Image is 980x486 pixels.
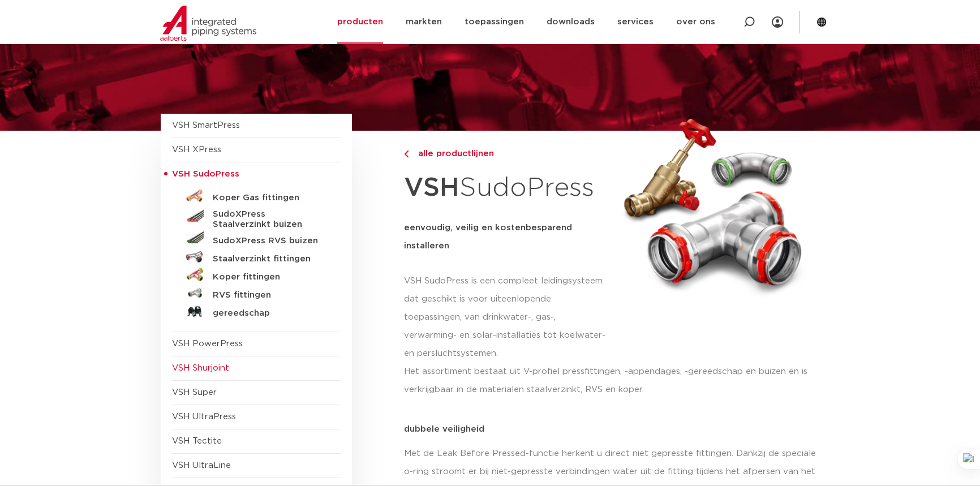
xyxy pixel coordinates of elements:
span: alle productlijnen [411,149,494,158]
a: VSH XPress [172,145,221,154]
a: VSH SmartPress [172,121,240,130]
a: Koper Gas fittingen [172,187,341,205]
h5: Koper Gas fittingen [213,193,325,203]
a: Staalverzinkt fittingen [172,248,341,266]
a: gereedschap [172,302,341,320]
h5: gereedschap [213,308,325,319]
p: Het assortiment bestaat uit V-profiel pressfittingen, -appendages, -gereedschap en buizen en is v... [404,363,820,399]
a: SudoXPress Staalverzinkt buizen [172,205,341,230]
a: alle productlijnen [404,147,609,161]
h5: SudoXPress Staalverzinkt buizen [213,209,325,230]
a: SudoXPress RVS buizen [172,230,341,248]
a: VSH Shurjoint [172,364,229,372]
h5: RVS fittingen [213,290,325,300]
a: VSH Super [172,388,217,397]
a: VSH Tectite [172,437,222,445]
a: VSH PowerPress [172,339,243,348]
a: VSH UltraLine [172,461,231,470]
p: VSH SudoPress is een compleet leidingsysteem dat geschikt is voor uiteenlopende toepassingen, van... [404,272,609,363]
h1: SudoPress [404,166,609,210]
a: Koper fittingen [172,266,341,284]
strong: VSH [404,175,459,201]
a: VSH UltraPress [172,412,236,421]
span: VSH SudoPress [172,170,239,178]
p: dubbele veiligheid [404,425,820,433]
h5: Koper fittingen [213,272,325,282]
img: chevron-right.svg [404,150,409,158]
h5: Staalverzinkt fittingen [213,254,325,264]
strong: eenvoudig, veilig en kostenbesparend installeren [404,223,572,250]
a: RVS fittingen [172,284,341,302]
h5: SudoXPress RVS buizen [213,236,325,246]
